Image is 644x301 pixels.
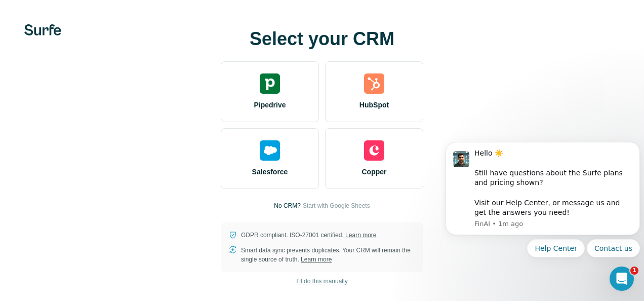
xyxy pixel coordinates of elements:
[364,73,384,94] img: hubspot's logo
[241,246,415,264] p: Smart data sync prevents duplicates. Your CRM will remain the single source of truth.
[301,256,332,263] a: Learn more
[441,109,644,274] iframe: Intercom notifications message
[24,24,61,35] img: Surfe's logo
[296,277,347,286] span: I’ll do this manually
[359,100,389,110] span: HubSpot
[221,29,423,49] h1: Select your CRM
[274,201,301,210] p: No CRM?
[260,73,280,94] img: pipedrive's logo
[303,201,370,210] button: Start with Google Sheets
[289,274,354,289] button: I’ll do this manually
[254,100,286,110] span: Pipedrive
[630,267,638,275] span: 1
[252,167,288,177] span: Salesforce
[260,140,280,161] img: salesforce's logo
[241,231,376,240] p: GDPR compliant. ISO-27001 certified.
[362,167,387,177] span: Copper
[364,140,384,161] img: copper's logo
[610,267,634,291] iframe: Intercom live chat
[345,232,376,239] a: Learn more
